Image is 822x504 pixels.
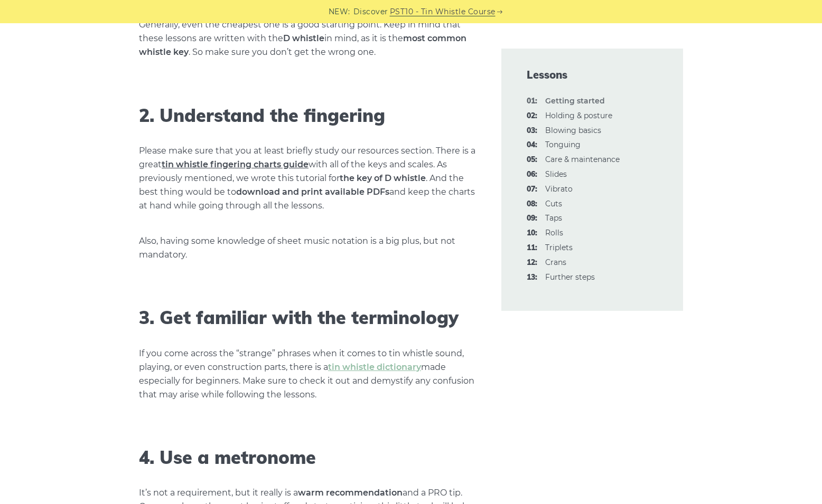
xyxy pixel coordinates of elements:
span: 04: [527,139,537,151]
span: 08: [527,198,537,211]
span: 12: [527,256,537,269]
a: 08:Cuts [545,199,562,208]
a: 04:Tonguing [545,140,581,149]
span: 09: [527,212,537,225]
a: tin whistle fingering charts guide [162,159,309,169]
h2: 4. Use a metronome [139,447,476,469]
p: Also, having some knowledge of sheet music notation is a big plus, but not mandatory. [139,234,476,262]
span: Discover [353,6,388,18]
a: 06:Slides [545,169,567,179]
h2: 2. Understand the fingering [139,105,476,127]
p: Please make sure that you at least briefly study our resources section. There is a great with all... [139,144,476,213]
span: 02: [527,110,537,122]
a: 03:Blowing basics [545,126,601,135]
span: 13: [527,271,537,284]
a: 07:Vibrato [545,184,573,194]
a: 02:Holding & posture [545,111,612,120]
p: If you come across the “strange” phrases when it comes to tin whistle sound, playing, or even con... [139,347,476,402]
strong: D whistle [283,33,324,43]
strong: the key of D whistle [340,173,426,183]
a: 09:Taps [545,213,562,223]
span: 03: [527,125,537,137]
strong: Getting started [545,96,605,106]
h2: 3. Get familiar with the terminology [139,307,476,329]
strong: warm recommendation [298,488,403,498]
a: 10:Rolls [545,228,563,237]
strong: download and print available PDFs [236,187,389,197]
span: 01: [527,95,537,108]
span: 05: [527,154,537,166]
a: PST10 - Tin Whistle Course [390,6,496,18]
a: 05:Care & maintenance [545,155,620,164]
span: Lessons [527,68,658,82]
a: 12:Crans [545,258,566,267]
span: 07: [527,183,537,196]
a: 13:Further steps [545,272,595,282]
a: 11:Triplets [545,243,573,252]
span: 06: [527,168,537,181]
span: 10: [527,227,537,240]
a: tin whistle dictionary [328,362,421,372]
span: NEW: [329,6,350,18]
span: 11: [527,242,537,254]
